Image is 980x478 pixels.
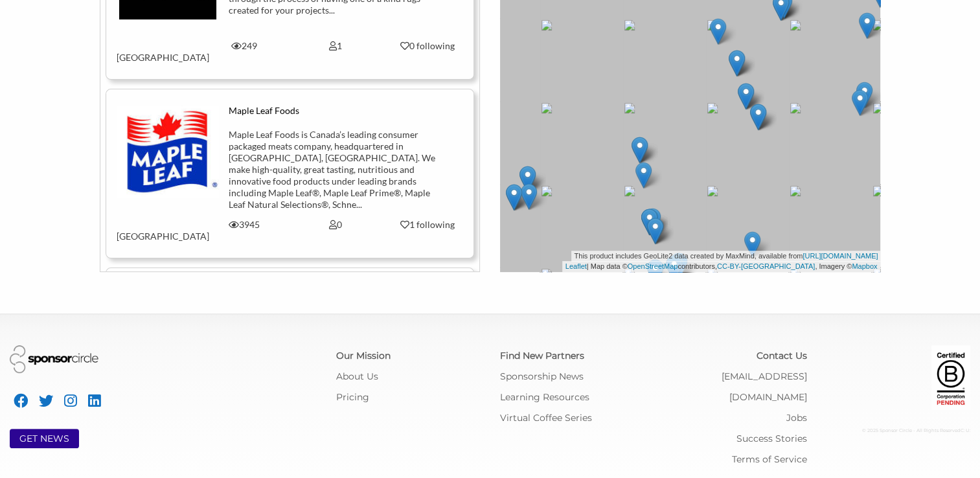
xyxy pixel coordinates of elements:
[107,219,198,242] div: [GEOGRAPHIC_DATA]
[499,370,583,382] a: Sponsorship News
[336,370,378,382] a: About Us
[198,219,290,231] div: 3945
[117,105,464,242] a: Maple Leaf Foods Maple Leaf Foods is Canada’s leading consumer packaged meats company, headquarte...
[336,350,391,361] a: Our Mission
[391,40,463,52] div: 0 following
[229,129,442,211] div: Maple Leaf Foods is Canada’s leading consumer packaged meats company, headquartered in [GEOGRAPHI...
[732,453,807,465] a: Terms of Service
[107,40,198,63] div: [GEOGRAPHIC_DATA]
[10,345,98,373] img: Sponsor Circle Logo
[852,262,877,270] a: Mapbox
[499,391,589,403] a: Learning Resources
[198,40,290,52] div: 249
[499,412,591,424] a: Virtual Coffee Series
[229,105,442,117] div: Maple Leaf Foods
[290,40,382,52] div: 1
[391,219,463,231] div: 1 following
[499,350,584,361] a: Find New Partners
[571,251,880,262] div: This product includes GeoLite2 data created by MaxMind, available from
[722,370,807,403] a: [EMAIL_ADDRESS][DOMAIN_NAME]
[826,420,970,441] div: © 2025 Sponsor Circle - All Rights Reserved
[736,433,807,444] a: Success Stories
[336,391,369,403] a: Pricing
[290,219,382,231] div: 0
[19,433,69,444] a: GET NEWS
[565,262,587,270] a: Leaflet
[562,261,881,272] div: | Map data © contributors, , Imagery ©
[117,105,220,198] img: iyhhqkogs5eyrvmfjtt0
[717,262,815,270] a: CC-BY-[GEOGRAPHIC_DATA]
[628,262,678,270] a: OpenStreetMap
[757,350,807,361] a: Contact Us
[786,412,807,424] a: Jobs
[961,427,970,433] span: C: U:
[931,345,970,410] img: Certified Corporation Pending Logo
[803,252,878,260] a: [URL][DOMAIN_NAME]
